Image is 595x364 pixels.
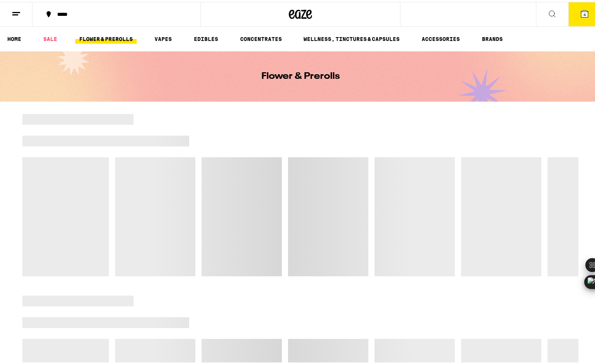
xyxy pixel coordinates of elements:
a: BRANDS [478,32,507,42]
a: WELLNESS, TINCTURES & CAPSULES [300,32,403,42]
a: EDIBLES [190,32,222,42]
a: FLOWER & PREROLLS [75,32,137,42]
h1: Flower & Prerolls [261,70,340,79]
a: ACCESSORIES [418,32,464,42]
a: SALE [39,32,61,42]
span: Hi. Need any help? [5,5,56,12]
a: CONCENTRATES [236,32,286,42]
a: HOME [3,32,25,42]
a: VAPES [151,32,176,42]
span: 4 [583,10,586,15]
